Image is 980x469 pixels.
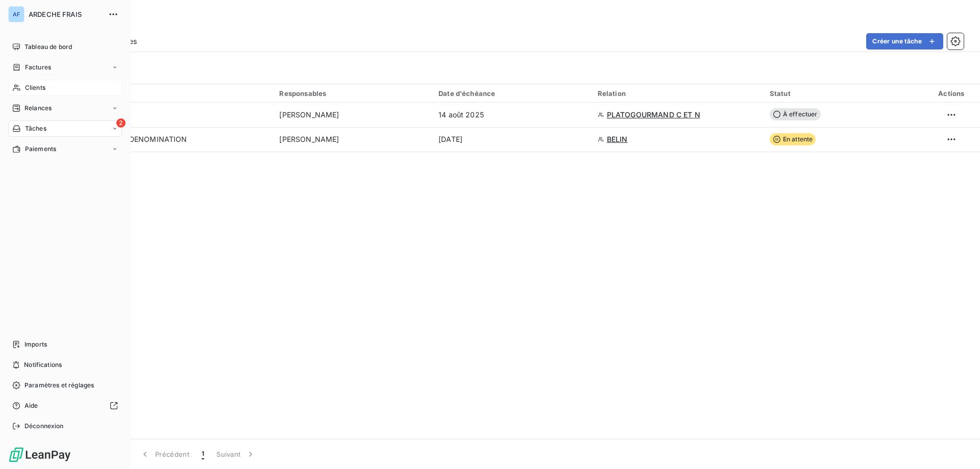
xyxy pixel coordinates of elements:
span: 2 [116,118,126,128]
span: ARDECHE FRAIS [29,10,102,18]
div: Statut [770,89,917,97]
span: Paramètres et réglages [24,381,94,390]
a: Imports [8,336,122,353]
span: Tâches [25,124,46,133]
span: Imports [24,340,47,349]
a: Tableau de bord [8,39,122,55]
img: Logo LeanPay [8,447,71,463]
a: Factures [8,59,122,76]
div: Relation [598,89,757,97]
span: 1 [202,449,204,459]
span: Notifications [24,360,62,369]
span: Clients [25,83,45,92]
a: Paramètres et réglages [8,377,122,393]
span: [PERSON_NAME] [279,134,339,144]
a: 2Tâches [8,120,122,137]
div: Responsables [279,89,426,97]
a: Relances [8,100,122,116]
div: AF [8,6,24,22]
span: [PERSON_NAME] [279,110,339,120]
span: Tableau de bord [24,42,72,52]
span: 14 août 2025 [438,110,484,120]
span: À effectuer [770,108,821,120]
button: Créer une tâche [866,33,943,50]
span: Déconnexion [24,422,64,431]
button: Suivant [210,443,262,465]
span: BELIN [607,134,628,144]
a: Paiements [8,141,122,157]
span: [DATE] [438,134,462,144]
span: Aide [24,401,38,410]
span: Factures [25,63,51,72]
span: PLATOGOURMAND C ET N [607,110,700,120]
a: Clients [8,80,122,96]
a: Aide [8,398,122,414]
iframe: Intercom live chat [945,434,970,459]
div: Actions [928,89,974,97]
span: Changement FORME + DENOMINATION [49,135,187,143]
span: En attente [770,133,816,145]
span: Paiements [25,144,56,154]
button: 1 [195,443,210,465]
span: Relances [24,104,52,113]
div: Date d'échéance [438,89,585,97]
div: Tâche [49,89,267,98]
button: Précédent [134,443,195,465]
